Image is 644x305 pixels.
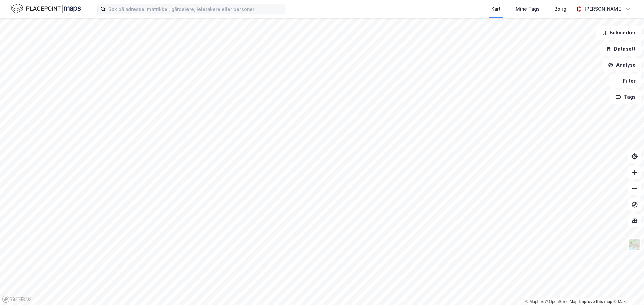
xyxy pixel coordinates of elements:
div: [PERSON_NAME] [584,5,623,13]
div: Mine Tags [516,5,540,13]
iframe: Chat Widget [610,273,644,305]
img: logo.f888ab2527a4732fd821a326f86c7f29.svg [11,3,81,15]
div: Kontrollprogram for chat [610,273,644,305]
div: Bolig [554,5,566,13]
div: Kart [491,5,501,13]
input: Søk på adresse, matrikkel, gårdeiere, leietakere eller personer [106,4,285,14]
